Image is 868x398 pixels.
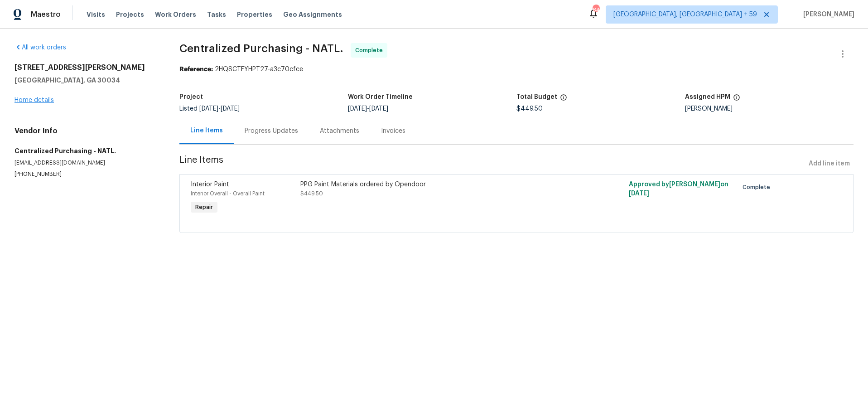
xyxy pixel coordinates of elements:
div: [PERSON_NAME] [685,106,854,112]
div: Progress Updates [245,126,298,136]
div: Attachments [320,126,359,136]
h4: Vendor Info [14,126,158,136]
span: Work Orders [155,10,196,19]
span: [DATE] [629,190,649,197]
span: [DATE] [221,106,240,112]
span: Complete [743,183,774,192]
div: 2HQSCTFYHPT27-a3c70cfce [179,65,854,74]
div: Invoices [381,126,405,136]
a: All work orders [14,44,66,51]
span: Interior Overall - Overall Paint [191,191,265,196]
span: Line Items [179,155,805,172]
span: Properties [237,10,272,19]
span: $449.50 [300,191,323,196]
h2: [STREET_ADDRESS][PERSON_NAME] [14,63,158,72]
h5: Centralized Purchasing - NATL. [14,146,158,155]
span: Geo Assignments [283,10,342,19]
a: Home details [14,97,54,103]
span: Visits [87,10,105,19]
span: Listed [179,106,240,112]
span: The total cost of line items that have been proposed by Opendoor. This sum includes line items th... [560,94,567,106]
b: Reference: [179,66,213,73]
h5: Work Order Timeline [348,94,413,100]
span: Projects [116,10,144,19]
span: - [199,106,240,112]
span: Interior Paint [191,181,229,188]
span: [GEOGRAPHIC_DATA], [GEOGRAPHIC_DATA] + 59 [613,10,757,19]
div: 840 [593,5,599,15]
h5: Assigned HPM [685,94,730,100]
span: Complete [355,46,386,55]
span: Maestro [31,10,61,19]
span: Approved by [PERSON_NAME] on [629,181,728,197]
span: [DATE] [348,106,367,112]
span: [PERSON_NAME] [800,10,854,19]
p: [PHONE_NUMBER] [14,170,158,178]
span: Tasks [207,11,226,18]
h5: Project [179,94,203,100]
span: - [348,106,388,112]
div: Line Items [190,126,223,135]
h5: Total Budget [516,94,557,100]
div: PPG Paint Materials ordered by Opendoor [300,180,569,189]
span: Repair [192,203,217,212]
span: The hpm assigned to this work order. [733,94,740,106]
h5: [GEOGRAPHIC_DATA], GA 30034 [14,76,158,85]
span: [DATE] [199,106,218,112]
span: [DATE] [369,106,388,112]
span: $449.50 [516,106,543,112]
span: Centralized Purchasing - NATL. [179,43,343,54]
p: [EMAIL_ADDRESS][DOMAIN_NAME] [14,159,158,167]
